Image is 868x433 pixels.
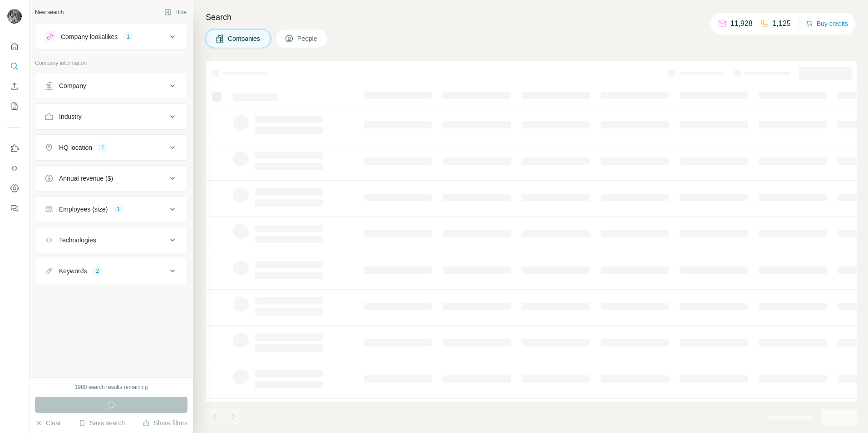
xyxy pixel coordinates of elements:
button: Quick start [7,38,22,54]
button: Industry [35,106,187,128]
button: HQ location1 [35,137,187,158]
button: Hide [158,5,193,19]
button: Use Surfe API [7,160,22,177]
div: 1980 search results remaining [75,383,148,391]
h4: Search [206,11,857,24]
span: People [297,34,318,43]
button: Company [35,75,187,97]
button: Company lookalikes1 [35,26,187,48]
button: Save search [79,418,125,428]
button: Share filters [143,418,187,428]
div: Employees (size) [59,205,108,214]
div: 1 [123,33,133,41]
div: Annual revenue ($) [59,174,113,183]
p: 1,125 [773,18,791,29]
p: 11,928 [730,18,753,29]
div: HQ location [59,143,92,152]
div: 1 [98,143,108,152]
button: My lists [7,98,22,114]
button: Annual revenue ($) [35,167,187,189]
div: Company [59,81,86,90]
button: Dashboard [7,180,22,197]
button: Clear [35,418,61,428]
div: Technologies [59,236,96,245]
img: Avatar [7,9,22,24]
span: Companies [228,34,261,43]
button: Feedback [7,200,22,216]
button: Employees (size)1 [35,198,187,220]
button: Technologies [35,229,187,251]
div: Keywords [59,266,87,276]
div: New search [35,8,64,16]
div: Company lookalikes [61,32,118,41]
div: 2 [92,267,103,275]
p: Company information [35,59,187,67]
div: 1 [113,205,123,213]
button: Enrich CSV [7,78,22,94]
button: Use Surfe on LinkedIn [7,140,22,157]
button: Search [7,58,22,74]
div: Industry [59,112,82,121]
button: Keywords2 [35,260,187,282]
button: Buy credits [806,17,848,30]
